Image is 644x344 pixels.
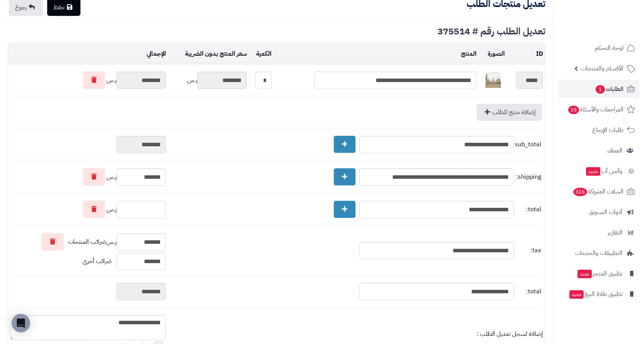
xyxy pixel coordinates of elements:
[516,246,541,255] span: tax:
[577,268,622,279] span: تطبيق المتجر
[8,43,168,65] td: الإجمالي
[68,238,106,246] span: ضرائب المنتجات
[10,71,166,89] div: ر.س
[608,227,622,238] span: التقارير
[558,182,639,201] a: السلات المتروكة326
[10,168,166,186] div: ر.س
[558,223,639,242] a: التقارير
[558,121,639,139] a: طلبات الإرجاع
[589,207,622,217] span: أدوات التسويق
[607,145,622,156] span: العملاء
[558,162,639,180] a: وآتس آبجديد
[558,39,639,57] a: لوحة التحكم
[581,63,624,74] span: الأقسام والمنتجات
[485,72,501,88] img: 1752407608-1-40x40.jpg
[168,43,249,65] td: سعر المنتج بدون الضريبة
[12,314,30,332] div: Open Intercom Messenger
[516,287,541,296] span: total:
[82,257,112,266] span: ضرائب أخرى
[569,290,584,299] span: جديد
[558,141,639,160] a: العملاء
[558,80,639,98] a: الطلبات1
[595,84,624,94] span: الطلبات
[558,244,639,262] a: التطبيقات والخدمات
[516,173,541,181] span: shipping:
[507,43,545,65] td: ID
[477,104,542,121] a: إضافة منتج للطلب
[249,43,273,65] td: الكمية
[558,285,639,303] a: تطبيق نقاط البيعجديد
[516,140,541,149] span: sub_total:
[585,166,622,176] span: وآتس آب
[10,233,166,251] div: ر.س
[516,205,541,214] span: total:
[573,188,587,196] span: 326
[8,27,545,36] div: تعديل الطلب رقم # 375514
[577,270,592,278] span: جديد
[558,100,639,119] a: المراجعات والأسئلة15
[596,85,605,94] span: 1
[568,106,579,114] span: 15
[572,186,624,197] span: السلات المتروكة
[569,289,622,300] span: تطبيق نقاط البيع
[10,200,166,218] div: ر.س
[273,43,478,65] td: المنتج
[591,22,637,38] img: logo-2.png
[575,248,622,258] span: التطبيقات والخدمات
[170,72,247,89] div: ر.س
[595,43,624,53] span: لوحة التحكم
[478,43,507,65] td: الصورة
[558,203,639,221] a: أدوات التسويق
[592,125,624,135] span: طلبات الإرجاع
[567,104,624,115] span: المراجعات والأسئلة
[586,167,600,176] span: جديد
[558,264,639,283] a: تطبيق المتجرجديد
[170,330,543,339] div: إضافة لسجل تعديل الطلب :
